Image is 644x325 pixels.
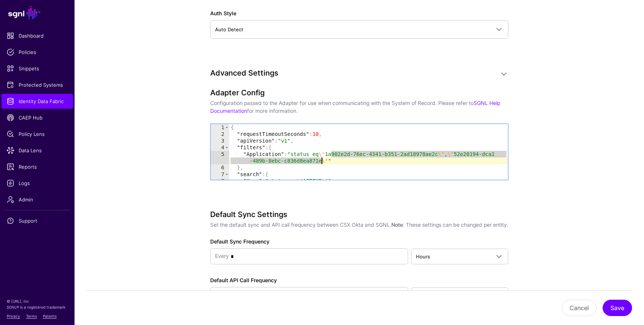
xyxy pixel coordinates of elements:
div: 6 [211,164,229,171]
div: 5 [211,151,229,164]
div: Every [215,249,229,264]
p: © [URL], Inc [7,298,68,304]
h3: Adapter Config [210,88,508,97]
a: Policies [1,45,73,60]
span: Logs [7,179,68,187]
a: Snippets [1,61,73,76]
span: Toggle code folding, rows 4 through 6 [225,144,229,151]
span: Support [7,217,68,224]
span: Hours [416,254,430,259]
a: SGNL [4,4,70,21]
span: Policy Lens [7,130,68,138]
a: Identity Data Fabric [1,94,73,109]
span: Policies [7,48,68,56]
span: Toggle code folding, rows 1 through 11 [225,124,229,131]
span: Data Lens [7,147,68,154]
p: Set the default sync and API call frequency between CSX Okta and SGNL. : These settings can be ch... [210,221,508,229]
p: Configuration passed to the Adapter for use when communicating with the System of Record. Please ... [210,99,508,115]
span: Reports [7,163,68,171]
span: Admin [7,196,68,203]
a: Admin [1,192,73,207]
div: Every [215,287,229,303]
div: 4 [211,144,229,151]
div: 7 [211,171,229,178]
span: CAEP Hub [7,114,68,121]
button: Save [603,300,632,316]
label: Auth Style [210,9,236,17]
a: Patents [43,314,57,318]
span: Protected Systems [7,81,68,89]
span: Dashboard [7,32,68,39]
span: Auto Detect [215,26,243,32]
a: Policy Lens [1,127,73,141]
h3: Default Sync Settings [210,210,508,219]
label: Default API Call Frequency [210,276,277,284]
label: Default Sync Frequency [210,238,269,245]
a: Data Lens [1,143,73,158]
a: Terms [26,314,37,318]
a: Reports [1,159,73,174]
a: Protected Systems [1,77,73,92]
strong: Note [391,222,403,228]
a: CAEP Hub [1,110,73,125]
div: 3 [211,137,229,144]
span: Toggle code folding, rows 7 through 10 [225,171,229,178]
p: SGNL® is a registered trademark [7,304,68,310]
div: 8 [211,178,229,184]
div: 1 [211,124,229,131]
span: Snippets [7,65,68,72]
a: Dashboard [1,28,73,43]
a: Privacy [7,314,20,318]
button: Cancel [562,300,597,316]
h3: Advanced Settings [210,68,493,77]
div: 2 [211,131,229,137]
a: Logs [1,176,73,191]
span: Identity Data Fabric [7,98,68,105]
